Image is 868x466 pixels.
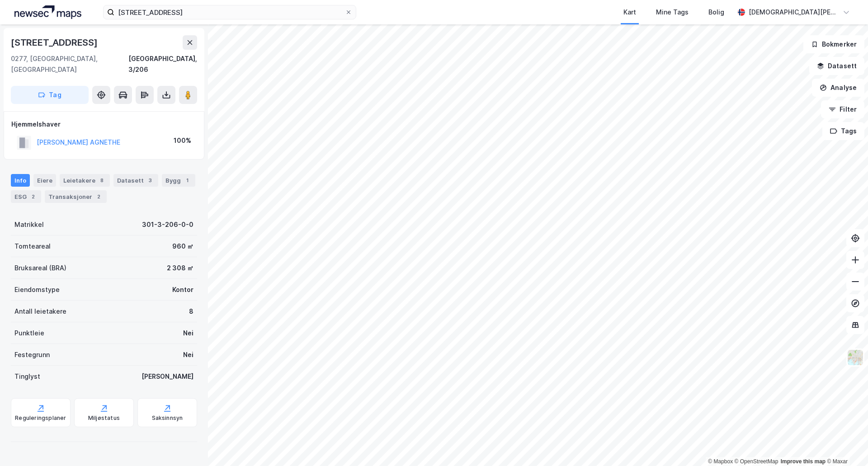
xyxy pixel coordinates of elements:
[708,7,724,18] div: Bolig
[162,174,195,187] div: Bygg
[113,174,158,187] div: Datasett
[822,122,864,140] button: Tags
[114,5,345,19] input: Søk på adresse, matrikkel, gårdeiere, leietakere eller personer
[823,423,868,466] iframe: Chat Widget
[28,192,38,201] div: 2
[803,35,864,53] button: Bokmerker
[152,414,183,422] div: Saksinnsyn
[172,241,193,252] div: 960 ㎡
[174,135,191,146] div: 100%
[183,349,193,360] div: Nei
[623,7,636,18] div: Kart
[847,349,864,366] img: Z
[60,174,110,187] div: Leietakere
[128,53,197,75] div: [GEOGRAPHIC_DATA], 3/206
[167,263,193,273] div: 2 308 ㎡
[11,35,99,50] div: [STREET_ADDRESS]
[142,219,193,230] div: 301-3-206-0-0
[11,190,41,203] div: ESG
[14,219,44,230] div: Matrikkel
[14,241,51,252] div: Tomteareal
[172,284,193,295] div: Kontor
[45,190,107,203] div: Transaksjoner
[14,306,66,317] div: Antall leietakere
[183,176,192,185] div: 1
[812,79,864,97] button: Analyse
[33,174,56,187] div: Eiere
[823,423,868,466] div: Kontrollprogram for chat
[15,414,66,422] div: Reguleringsplaner
[14,263,66,273] div: Bruksareal (BRA)
[735,458,778,465] a: OpenStreetMap
[14,371,40,382] div: Tinglyst
[656,7,689,18] div: Mine Tags
[749,7,839,18] div: [DEMOGRAPHIC_DATA][PERSON_NAME]
[809,57,864,75] button: Datasett
[189,306,193,317] div: 8
[11,174,30,187] div: Info
[781,458,826,465] a: Improve this map
[11,53,128,75] div: 0277, [GEOGRAPHIC_DATA], [GEOGRAPHIC_DATA]
[14,349,50,360] div: Festegrunn
[11,86,89,104] button: Tag
[146,176,155,185] div: 3
[97,176,106,185] div: 8
[14,284,60,295] div: Eiendomstype
[821,100,864,118] button: Filter
[11,119,197,130] div: Hjemmelshaver
[708,458,733,465] a: Mapbox
[142,371,193,382] div: [PERSON_NAME]
[14,328,44,339] div: Punktleie
[14,5,81,19] img: logo.a4113a55bc3d86da70a041830d287a7e.svg
[183,328,193,339] div: Nei
[88,414,120,422] div: Miljøstatus
[94,192,103,201] div: 2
